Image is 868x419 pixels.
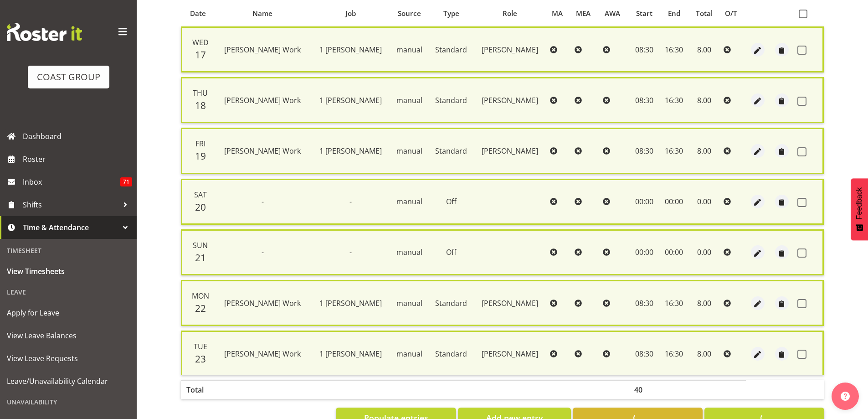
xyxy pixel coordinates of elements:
td: Standard [429,128,473,174]
span: [PERSON_NAME] [482,45,538,55]
td: Off [429,229,473,275]
span: - [349,247,352,257]
span: 1 [PERSON_NAME] [319,45,382,55]
span: Job [345,8,356,19]
td: 8.00 [688,128,719,174]
td: Standard [429,77,473,123]
span: - [262,197,264,207]
span: 1 [PERSON_NAME] [319,298,382,308]
div: Unavailability [2,393,134,411]
span: Sun [193,240,208,250]
span: Source [398,8,421,19]
span: View Leave Balances [7,329,130,342]
span: 19 [195,150,206,162]
a: View Leave Requests [2,347,134,370]
span: [PERSON_NAME] [482,349,538,359]
span: Date [190,8,206,19]
span: Apply for Leave [7,306,130,320]
td: 8.00 [688,77,719,123]
span: [PERSON_NAME] Work [224,349,301,359]
span: [PERSON_NAME] Work [224,146,301,156]
span: Dashboard [23,129,132,143]
span: Roster [23,152,132,166]
span: Feedback [855,187,863,219]
span: 18 [195,99,206,112]
span: Shifts [23,198,118,212]
td: 16:30 [659,128,688,174]
span: MEA [576,8,591,19]
td: 08:30 [629,77,659,123]
span: manual [396,95,422,105]
td: Off [429,179,473,225]
td: Standard [429,280,473,326]
span: manual [396,349,422,359]
span: [PERSON_NAME] Work [224,95,301,105]
span: Role [503,8,517,19]
span: View Leave Requests [7,352,130,365]
span: Type [443,8,459,19]
span: Tue [194,341,207,352]
span: manual [396,45,422,55]
span: End [668,8,680,19]
a: View Timesheets [2,260,134,283]
span: Sat [194,190,207,200]
span: manual [396,146,422,156]
td: 16:30 [659,77,688,123]
span: 22 [195,302,206,315]
div: Timesheet [2,241,134,260]
td: 8.00 [688,331,719,375]
td: 0.00 [688,179,719,225]
th: 40 [629,380,659,399]
td: 8.00 [688,280,719,326]
span: Mon [192,291,209,301]
span: [PERSON_NAME] [482,298,538,308]
td: 00:00 [629,179,659,225]
span: Start [636,8,652,19]
div: COAST GROUP [37,70,100,84]
span: MA [552,8,563,19]
a: Leave/Unavailability Calendar [2,370,134,393]
button: Feedback - Show survey [851,178,868,240]
td: 08:30 [629,280,659,326]
span: [PERSON_NAME] [482,146,538,156]
span: Name [252,8,272,19]
a: Apply for Leave [2,301,134,324]
span: [PERSON_NAME] [482,95,538,105]
td: 08:30 [629,128,659,174]
td: 16:30 [659,26,688,72]
span: 23 [195,352,206,365]
span: 1 [PERSON_NAME] [319,146,382,156]
span: Inbox [23,175,120,189]
td: 0.00 [688,229,719,275]
span: 1 [PERSON_NAME] [319,95,382,105]
span: manual [396,247,422,257]
span: Leave/Unavailability Calendar [7,374,130,388]
span: View Timesheets [7,264,130,278]
td: 16:30 [659,280,688,326]
span: O/T [725,8,737,19]
span: manual [396,298,422,308]
a: View Leave Balances [2,324,134,347]
span: Wed [192,37,209,47]
td: 00:00 [659,179,688,225]
img: Rosterit website logo [7,23,82,41]
span: - [349,197,352,207]
span: [PERSON_NAME] Work [224,45,301,55]
div: Leave [2,283,134,301]
span: - [262,247,264,257]
td: 00:00 [629,229,659,275]
td: 16:30 [659,331,688,375]
span: 17 [195,48,206,61]
td: Standard [429,26,473,72]
td: 8.00 [688,26,719,72]
img: help-xxl-2.png [841,392,850,401]
span: 21 [195,251,206,264]
span: Total [696,8,713,19]
span: 1 [PERSON_NAME] [319,349,382,359]
td: 08:30 [629,331,659,375]
span: AWA [605,8,620,19]
td: 00:00 [659,229,688,275]
span: Fri [195,139,205,149]
th: Total [181,380,215,399]
span: 20 [195,201,206,213]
